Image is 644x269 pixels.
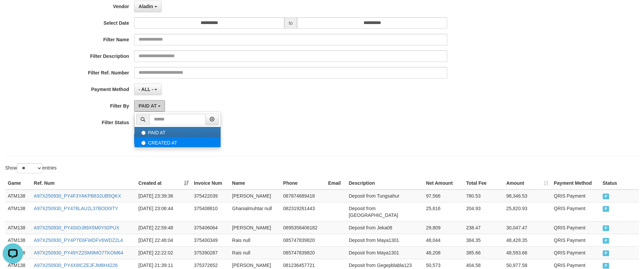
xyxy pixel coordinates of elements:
a: A97X250930_PY4PTE6FWDFV6WDZ2L4 [34,238,123,243]
td: 385.66 [463,246,503,259]
td: 238.47 [463,221,503,234]
label: CREATED AT [134,137,221,147]
span: PAID [603,238,609,244]
th: Total Fee [463,177,503,189]
td: ATM138 [5,202,31,221]
label: Show entries [5,163,57,173]
label: PAID AT [134,127,221,137]
td: Deposit from [GEOGRAPHIC_DATA] [346,202,423,221]
td: Deposit from Maya1301 [346,234,423,246]
span: PAID [603,194,609,199]
input: CREATED AT [141,141,146,145]
td: 30,047.47 [503,221,551,234]
td: Deposit from Tungsahur [346,189,423,202]
a: A97X250930_PY4F3YAKPB632UB5QKX [34,193,121,199]
button: Open LiveChat chat widget [3,3,23,23]
span: PAID AT [139,103,157,109]
td: [PERSON_NAME] [229,189,281,202]
button: Aladin [134,1,162,12]
td: QRIS Payment [551,189,600,202]
td: 384.35 [463,234,503,246]
td: 204.93 [463,202,503,221]
td: 087874689418 [281,189,326,202]
td: 375406064 [191,221,230,234]
button: PAID AT [134,100,165,112]
td: [PERSON_NAME] [229,221,281,234]
a: A97X250930_PY49YZ2SM9MO7TKOM64 [34,250,123,255]
td: 780.53 [463,189,503,202]
span: PAID [603,206,609,212]
td: Deposit from Jeka08 [346,221,423,234]
span: PAID [603,225,609,231]
td: 085747839820 [281,246,326,259]
td: ATM138 [5,234,31,246]
td: 25,820.93 [503,202,551,221]
a: A97X250930_PY4SIOJ89X5M0Y92PUX [34,225,119,230]
td: ATM138 [5,189,31,202]
td: QRIS Payment [551,246,600,259]
th: Invoice Num [191,177,230,189]
td: 375408810 [191,202,230,221]
th: Description [346,177,423,189]
a: A97X250930_PY478LAU2L37BOD0ITY [34,206,118,211]
td: 25,616 [423,202,463,221]
th: Status [600,177,639,189]
td: 48,428.35 [503,234,551,246]
input: PAID AT [141,131,146,135]
td: ATM138 [5,221,31,234]
td: 98,346.53 [503,189,551,202]
th: Phone [281,177,326,189]
td: QRIS Payment [551,234,600,246]
td: [DATE] 23:39:36 [136,189,191,202]
td: 085747839820 [281,234,326,246]
span: PAID [603,250,609,256]
th: Email [326,177,346,189]
td: QRIS Payment [551,202,600,221]
td: Deposit from Maya1301 [346,246,423,259]
td: [DATE] 22:22:02 [136,246,191,259]
td: 48,208 [423,246,463,259]
td: 375400349 [191,234,230,246]
th: Game [5,177,31,189]
td: 375390287 [191,246,230,259]
th: Name [229,177,281,189]
th: Created at: activate to sort column ascending [136,177,191,189]
td: [DATE] 22:46:04 [136,234,191,246]
td: 0895358406182 [281,221,326,234]
td: 48,044 [423,234,463,246]
td: Ghanialmuhtar null [229,202,281,221]
span: PAID [603,263,609,269]
th: Ref. Num [31,177,136,189]
td: Rais null [229,246,281,259]
select: Showentries [17,163,42,173]
td: 082319261443 [281,202,326,221]
td: QRIS Payment [551,221,600,234]
th: Net Amount [423,177,463,189]
td: 29,809 [423,221,463,234]
span: - ALL - [139,87,153,92]
span: Aladin [139,4,153,9]
td: 48,593.66 [503,246,551,259]
td: 97,566 [423,189,463,202]
th: Amount: activate to sort column ascending [503,177,551,189]
td: 375422039 [191,189,230,202]
td: [DATE] 23:06:44 [136,202,191,221]
th: Payment Method [551,177,600,189]
td: [DATE] 22:59:48 [136,221,191,234]
td: Rais null [229,234,281,246]
span: to [284,17,297,29]
button: - ALL - [134,84,162,95]
a: A97X250930_PY4X8ICZEJFJM8H4226 [34,263,118,268]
